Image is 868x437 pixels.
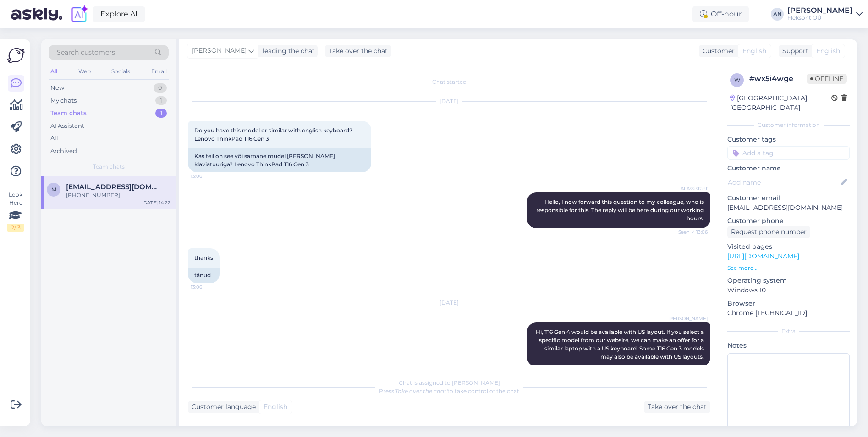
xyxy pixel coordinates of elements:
div: 2 / 3 [7,224,24,232]
div: Customer [699,46,735,56]
div: [DATE] [188,97,710,105]
span: AI Assistant [673,185,708,192]
div: 1 [155,109,167,118]
span: English [264,402,287,412]
span: Do you have this model or similar with english keyboard? Lenovo ThinkPad T16 Gen 3 [194,127,354,142]
div: Extra [727,327,850,335]
div: All [49,66,59,77]
div: Request phone number [727,226,810,238]
span: [PERSON_NAME] [668,315,708,322]
div: [PERSON_NAME] [787,7,852,14]
div: 1 [155,96,167,105]
span: 13:06 [191,284,225,290]
span: English [742,46,766,56]
div: [PHONE_NUMBER] [66,191,170,199]
div: [DATE] 14:22 [142,199,170,206]
span: Seen ✓ 13:06 [673,229,708,235]
img: Askly Logo [7,47,25,64]
i: 'Take over the chat' [394,388,447,394]
p: Customer tags [727,135,850,144]
a: Explore AI [93,6,145,22]
p: See more ... [727,264,850,272]
span: marcopsantos23@gmail.com [66,183,161,191]
img: explore-ai [70,5,89,24]
div: # wx5i4wge [749,73,807,84]
div: 0 [154,83,167,93]
div: Customer information [727,121,850,129]
span: Chat is assigned to [PERSON_NAME] [399,379,500,386]
div: leading the chat [259,46,315,56]
span: Offline [807,74,847,84]
div: Web [77,66,93,77]
p: Customer email [727,193,850,203]
div: [GEOGRAPHIC_DATA], [GEOGRAPHIC_DATA] [730,93,831,113]
div: Look Here [7,191,24,232]
span: English [816,46,840,56]
p: Visited pages [727,242,850,251]
a: [URL][DOMAIN_NAME] [727,252,799,260]
span: w [734,76,740,83]
div: Customer language [188,402,256,412]
p: Browser [727,299,850,308]
a: [PERSON_NAME]Fleksont OÜ [787,7,863,22]
div: New [50,83,64,93]
div: Archived [50,147,77,156]
div: AI Assistant [50,121,84,131]
span: [PERSON_NAME] [192,46,247,56]
div: tänud [188,268,220,283]
div: Email [149,66,169,77]
p: Operating system [727,276,850,285]
p: Chrome [TECHNICAL_ID] [727,308,850,318]
div: AN [771,8,784,21]
div: Socials [110,66,132,77]
span: Search customers [57,48,115,57]
p: [EMAIL_ADDRESS][DOMAIN_NAME] [727,203,850,213]
span: Hi, T16 Gen 4 would be available with US layout. If you select a specific model from our website,... [536,328,705,360]
input: Add name [728,177,839,187]
input: Add a tag [727,146,850,160]
div: Kas teil on see või sarnane mudel [PERSON_NAME] klaviatuuriga? Lenovo ThinkPad T16 Gen 3 [188,148,371,172]
div: Chat started [188,78,710,86]
p: Notes [727,341,850,350]
div: Fleksont OÜ [787,14,852,22]
span: thanks [194,254,213,261]
span: m [51,186,56,193]
p: Customer name [727,164,850,173]
span: Hello, I now forward this question to my colleague, who is responsible for this. The reply will b... [536,198,705,222]
span: 13:06 [191,173,225,180]
div: Team chats [50,109,87,118]
div: [DATE] [188,299,710,307]
span: Team chats [93,163,125,171]
div: My chats [50,96,77,105]
div: Support [779,46,808,56]
div: Take over the chat [325,45,391,57]
div: Take over the chat [644,401,710,413]
p: Windows 10 [727,285,850,295]
p: Customer phone [727,216,850,226]
div: Off-hour [692,6,749,22]
span: Press to take control of the chat [379,388,519,394]
div: All [50,134,58,143]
